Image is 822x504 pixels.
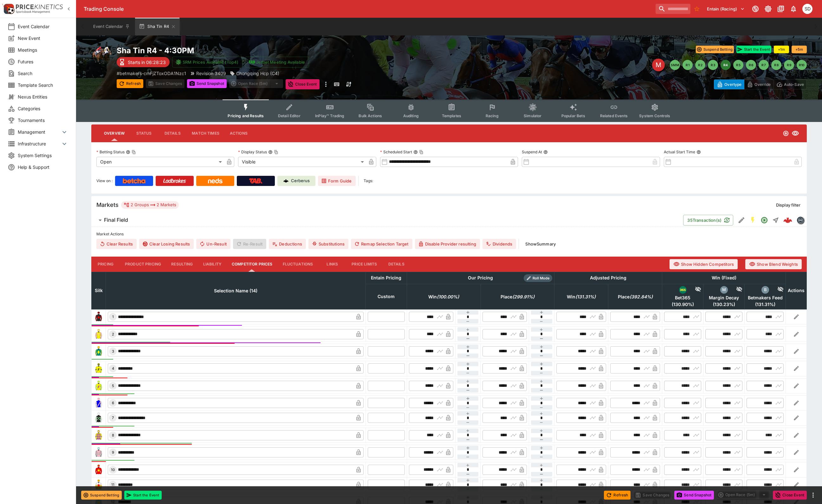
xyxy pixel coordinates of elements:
[683,215,733,226] button: 35Transaction(s)
[18,152,68,159] span: System Settings
[705,302,742,307] span: ( 130.23 %)
[670,60,680,70] button: SMM
[419,150,424,154] button: Copy To Clipboard
[664,302,701,307] span: ( 130.90 %)
[89,18,134,35] button: Event Calendar
[792,46,807,53] button: +5m
[600,113,628,118] span: Related Events
[465,274,495,282] div: Our Pricing
[18,70,68,77] span: Search
[245,57,309,67] button: Jetbet Meeting Available
[228,113,264,118] span: Pricing and Results
[696,46,734,53] button: Suspend Betting
[308,239,348,249] button: Substitutions
[382,257,411,272] button: Details
[2,3,15,15] img: PriceKinetics Logo
[561,113,585,118] span: Popular Bets
[269,239,306,249] button: Deductions
[81,491,122,500] button: Suspend Betting
[522,149,542,155] p: Suspend At
[163,178,186,183] img: Ladbrokes
[783,130,789,137] svg: Open
[366,284,407,309] th: Custom
[283,178,288,183] img: Cerberus
[227,257,278,272] button: Competitor Prices
[359,113,382,118] span: Bulk Actions
[110,482,116,487] span: 11
[720,286,728,294] div: margin_decay
[84,6,653,12] div: Trading Console
[784,60,794,70] button: R9
[196,239,230,249] span: Un-Result
[486,113,499,118] span: Racing
[274,150,278,154] button: Copy To Clipboard
[99,126,130,141] button: Overview
[437,293,459,301] em: ( 100.00 %)
[278,257,318,272] button: Fluctuations
[769,286,784,294] div: Hide Competitor
[736,214,747,226] button: Edit Detail
[747,295,784,301] span: Betmakers Feed
[797,217,804,224] img: betmakers
[18,105,68,112] span: Categories
[229,79,283,88] div: split button
[696,150,701,154] button: Actual Start Time
[238,149,267,155] p: Display Status
[728,286,743,294] div: Hide Competitor
[797,216,804,224] div: betmakers
[18,35,68,41] span: New Event
[139,239,194,249] button: Clear Losing Results
[630,293,653,301] em: ( 392.84 %)
[364,176,373,186] label: Tags:
[233,239,266,249] span: Re-Result
[524,113,541,118] span: Simulator
[560,293,603,301] span: Win(131.31%)
[18,164,68,170] span: Help & Support
[277,176,315,186] a: Cerberus
[166,257,198,272] button: Resulting
[18,117,68,124] span: Tournaments
[130,126,158,141] button: Status
[124,491,162,500] button: Start the Event
[771,60,781,70] button: R8
[744,80,773,89] button: Override
[18,58,68,65] span: Futures
[104,217,128,223] h6: Final Field
[94,329,104,339] img: runner 2
[664,295,701,301] span: Bet365
[724,81,741,88] p: Overtype
[238,157,366,167] div: Visible
[674,491,714,500] button: Send Snapshot
[747,302,784,307] span: ( 131.31 %)
[670,259,738,269] button: Show Hidden Competitors
[708,60,718,70] button: R3
[662,272,786,284] th: Win (Fixed)
[111,315,115,319] span: 1
[687,286,702,294] div: Hide Competitor
[716,490,770,499] div: split button
[761,286,769,294] div: betmakers_feed
[413,150,418,154] button: Scheduled StartCopy To Clipboard
[762,3,774,15] button: Toggle light/dark mode
[91,46,112,66] img: horse_racing.png
[291,178,310,184] p: Cerberus
[792,130,799,137] svg: Visible
[94,363,104,373] img: runner 4
[703,4,748,14] button: Select Tenant
[94,312,104,322] img: runner 1
[442,113,461,118] span: Templates
[111,384,115,388] span: 5
[16,4,63,9] img: PriceKinetics
[278,113,301,118] span: Detail Editor
[781,214,794,226] a: da9cbecd-389c-4fd3-8f1a-9ed8309e5abd
[224,126,253,141] button: Actions
[705,295,742,301] span: Margin Decay
[18,47,68,53] span: Meetings
[415,239,480,249] button: Disable Provider resulting
[783,216,792,225] img: logo-cerberus--red.svg
[315,113,344,118] span: InPlay™ Trading
[639,113,670,118] span: System Controls
[94,430,104,440] img: runner 8
[736,46,771,53] button: Start the Event
[236,70,279,77] p: Chongqing Hcp (C4)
